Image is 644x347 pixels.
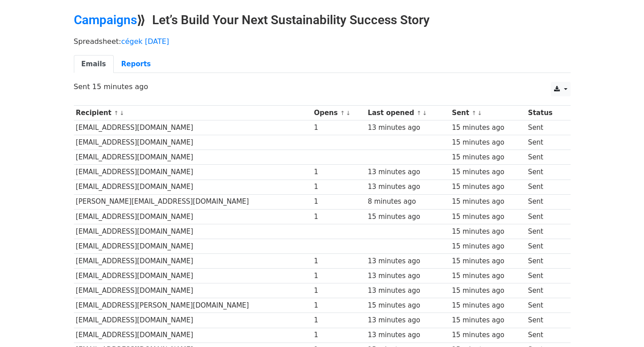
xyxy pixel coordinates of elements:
[452,271,524,281] div: 15 minutes ago
[74,269,312,283] td: [EMAIL_ADDRESS][DOMAIN_NAME]
[452,286,524,296] div: 15 minutes ago
[368,182,448,192] div: 13 minutes ago
[526,106,565,120] th: Status
[526,239,565,253] td: Sent
[114,110,119,116] a: ↑
[74,135,312,150] td: [EMAIL_ADDRESS][DOMAIN_NAME]
[74,120,312,135] td: [EMAIL_ADDRESS][DOMAIN_NAME]
[314,182,363,192] div: 1
[452,227,524,237] div: 15 minutes ago
[452,256,524,266] div: 15 minutes ago
[74,283,312,298] td: [EMAIL_ADDRESS][DOMAIN_NAME]
[452,182,524,192] div: 15 minutes ago
[314,123,363,133] div: 1
[368,286,448,296] div: 13 minutes ago
[599,304,644,347] iframe: Chat Widget
[119,110,124,116] a: ↓
[526,313,565,328] td: Sent
[526,269,565,283] td: Sent
[74,82,571,91] p: Sent 15 minutes ago
[368,197,448,207] div: 8 minutes ago
[366,106,450,120] th: Last opened
[452,241,524,252] div: 15 minutes ago
[422,110,427,116] a: ↓
[74,239,312,253] td: [EMAIL_ADDRESS][DOMAIN_NAME]
[114,55,158,73] a: Reports
[452,137,524,148] div: 15 minutes ago
[368,212,448,222] div: 15 minutes ago
[526,135,565,150] td: Sent
[340,110,345,116] a: ↑
[74,55,114,73] a: Emails
[74,328,312,343] td: [EMAIL_ADDRESS][DOMAIN_NAME]
[314,256,363,266] div: 1
[417,110,422,116] a: ↑
[74,37,571,46] p: Spreadsheet:
[74,194,312,209] td: [PERSON_NAME][EMAIL_ADDRESS][DOMAIN_NAME]
[314,197,363,207] div: 1
[74,209,312,224] td: [EMAIL_ADDRESS][DOMAIN_NAME]
[74,165,312,180] td: [EMAIL_ADDRESS][DOMAIN_NAME]
[477,110,482,116] a: ↓
[526,180,565,194] td: Sent
[452,123,524,133] div: 15 minutes ago
[74,13,571,28] h2: ⟫ Let’s Build Your Next Sustainability Success Story
[526,120,565,135] td: Sent
[314,212,363,222] div: 1
[526,194,565,209] td: Sent
[346,110,351,116] a: ↓
[312,106,366,120] th: Opens
[452,152,524,163] div: 15 minutes ago
[314,167,363,177] div: 1
[452,300,524,311] div: 15 minutes ago
[314,315,363,326] div: 1
[314,286,363,296] div: 1
[121,37,169,46] a: cégek [DATE]
[368,256,448,266] div: 13 minutes ago
[74,313,312,328] td: [EMAIL_ADDRESS][DOMAIN_NAME]
[368,330,448,340] div: 13 minutes ago
[450,106,526,120] th: Sent
[452,330,524,340] div: 15 minutes ago
[74,224,312,239] td: [EMAIL_ADDRESS][DOMAIN_NAME]
[314,271,363,281] div: 1
[526,254,565,269] td: Sent
[452,197,524,207] div: 15 minutes ago
[526,328,565,343] td: Sent
[314,300,363,311] div: 1
[314,330,363,340] div: 1
[452,212,524,222] div: 15 minutes ago
[526,165,565,180] td: Sent
[74,106,312,120] th: Recipient
[368,300,448,311] div: 15 minutes ago
[526,224,565,239] td: Sent
[526,283,565,298] td: Sent
[368,315,448,326] div: 13 minutes ago
[368,271,448,281] div: 13 minutes ago
[74,13,137,27] a: Campaigns
[526,298,565,313] td: Sent
[472,110,477,116] a: ↑
[74,180,312,194] td: [EMAIL_ADDRESS][DOMAIN_NAME]
[526,209,565,224] td: Sent
[368,123,448,133] div: 13 minutes ago
[452,315,524,326] div: 15 minutes ago
[74,298,312,313] td: [EMAIL_ADDRESS][PERSON_NAME][DOMAIN_NAME]
[368,167,448,177] div: 13 minutes ago
[74,254,312,269] td: [EMAIL_ADDRESS][DOMAIN_NAME]
[452,167,524,177] div: 15 minutes ago
[74,150,312,165] td: [EMAIL_ADDRESS][DOMAIN_NAME]
[526,150,565,165] td: Sent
